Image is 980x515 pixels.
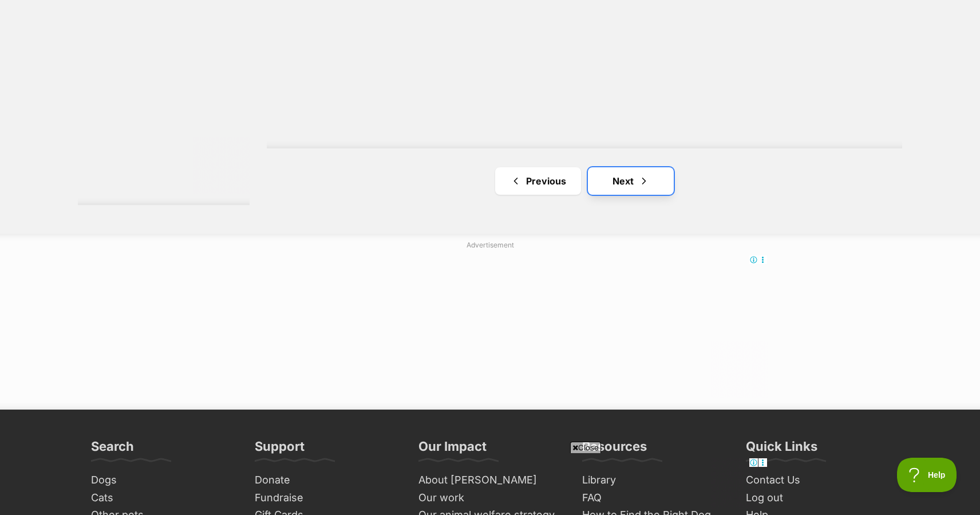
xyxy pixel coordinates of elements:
[267,167,902,195] nav: Pagination
[255,438,305,461] h3: Support
[741,471,894,489] a: Contact Us
[582,438,647,461] h3: Resources
[741,489,894,507] a: Log out
[897,458,957,492] iframe: Help Scout Beacon - Open
[212,458,768,509] iframe: Advertisement
[86,471,239,489] a: Dogs
[746,438,817,461] h3: Quick Links
[570,442,601,453] span: Close
[418,438,487,461] h3: Our Impact
[495,167,581,195] a: Previous page
[212,255,768,398] iframe: Advertisement
[86,489,239,507] a: Cats
[91,438,134,461] h3: Search
[588,167,674,195] a: Next page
